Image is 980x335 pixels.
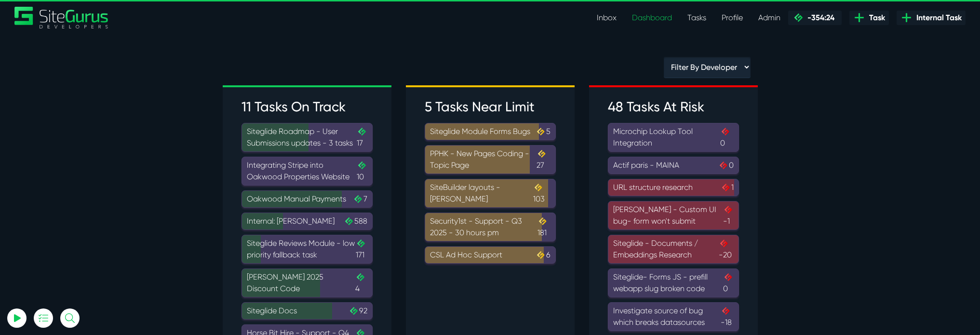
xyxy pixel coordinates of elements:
span: 0 [720,126,734,149]
div: [PERSON_NAME] 2025 Discount Code [247,271,367,295]
a: Investigate source of bug which breaks datasources-18 [608,302,739,331]
span: 4 [355,271,367,295]
div: [PERSON_NAME] - Custom UI bug- form won't submit [613,204,734,227]
a: [PERSON_NAME] - Custom UI bug- form won't submit-1 [608,201,739,230]
div: Microchip Lookup Tool Integration [613,126,734,149]
span: 7 [353,193,367,205]
h3: 11 Tasks On Track [242,99,373,115]
span: 92 [349,305,367,317]
a: [PERSON_NAME] 2025 Discount Code4 [242,268,373,297]
span: -354:24 [804,13,834,22]
div: Internal: [PERSON_NAME] [247,215,367,227]
a: Siteglide Roadmap - User Submissions updates - 3 tasks17 [242,123,373,152]
span: Internal Task [913,12,962,24]
a: CSL Ad Hoc Support6 [425,246,556,264]
a: Siteglide Reviews Module - low priority fallback task171 [242,235,373,264]
span: 588 [344,215,367,227]
a: Actif paris - MAINA0 [608,157,739,174]
span: 0 [723,271,733,295]
div: SiteBuilder layouts - [PERSON_NAME] [430,182,550,205]
div: Oakwood Manual Payments [247,193,367,205]
div: URL structure research [613,182,734,193]
div: Actif paris - MAINA [613,160,734,171]
span: 103 [533,182,550,205]
img: Sitegurus Logo [14,7,109,28]
a: PPHK - New Pages Coding - Topic Page27 [425,145,556,174]
h3: 5 Tasks Near Limit [425,99,556,115]
div: Siteglide Module Forms Bugs [430,126,550,137]
span: -1 [723,204,733,227]
a: Task [849,11,889,25]
a: SiteBuilder layouts - [PERSON_NAME]103 [425,179,556,208]
a: Siteglide Docs92 [242,302,373,320]
span: 10 [357,160,367,183]
span: -20 [719,238,734,261]
a: Microchip Lookup Tool Integration0 [608,123,739,152]
a: Dashboard [624,8,680,27]
span: 0 [718,160,733,171]
div: Integrating Stripe into Oakwood Properties Website [247,160,367,183]
div: Siteglide Docs [247,305,367,317]
a: URL structure research1 [608,179,739,196]
div: Siteglide Roadmap - User Submissions updates - 3 tasks [247,126,367,149]
a: Profile [714,8,751,27]
a: Siteglide- Forms JS - prefill webapp slug broken code0 [608,268,739,297]
div: Investigate source of bug which breaks datasources [613,305,734,328]
a: Internal Task [897,11,966,25]
span: 181 [537,215,550,239]
span: 27 [537,148,550,171]
span: 5 [536,126,550,137]
span: Task [865,12,885,24]
span: -18 [721,305,733,328]
a: Internal: [PERSON_NAME]588 [242,213,373,230]
div: PPHK - New Pages Coding - Topic Page [430,148,550,171]
div: Siteglide - Documents / Embeddings Research [613,238,734,261]
div: CSL Ad Hoc Support [430,249,550,261]
div: Siteglide- Forms JS - prefill webapp slug broken code [613,271,734,295]
span: 171 [356,238,367,261]
h3: 48 Tasks At Risk [608,99,739,115]
a: Tasks [680,8,714,27]
a: Security1st - Support - Q3 2025 - 30 hours pm181 [425,213,556,241]
a: Siteglide Module Forms Bugs5 [425,123,556,140]
span: 6 [536,249,550,261]
span: 1 [721,182,733,193]
a: Integrating Stripe into Oakwood Properties Website10 [242,157,373,186]
a: Oakwood Manual Payments7 [242,190,373,208]
a: Inbox [589,8,624,27]
a: -354:24 [788,11,842,25]
div: Siteglide Reviews Module - low priority fallback task [247,238,367,261]
a: Admin [751,8,788,27]
div: Security1st - Support - Q3 2025 - 30 hours pm [430,215,550,239]
span: 17 [357,126,367,149]
a: SiteGurus [14,7,109,28]
a: Siteglide - Documents / Embeddings Research-20 [608,235,739,264]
